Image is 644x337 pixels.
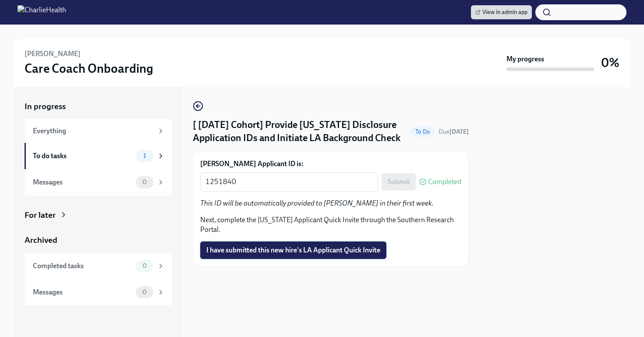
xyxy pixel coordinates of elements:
[471,5,532,19] a: View in admin app
[601,55,619,71] h3: 0%
[138,153,151,159] span: 1
[200,215,461,234] p: Next, complete the [US_STATE] Applicant Quick Invite through the Southern Research Portal.
[439,128,469,136] span: September 24th, 2025 10:00
[25,60,153,76] h3: Care Coach Onboarding
[506,54,544,64] strong: My progress
[25,234,172,246] a: Archived
[25,169,172,195] a: Messages0
[428,178,461,185] span: Completed
[25,119,172,143] a: Everything
[439,128,469,135] span: Due
[137,263,152,269] span: 0
[33,261,132,271] div: Completed tasks
[33,287,132,297] div: Messages
[200,199,434,207] em: This ID will be automatically provided to [PERSON_NAME] in their first week.
[33,126,153,136] div: Everything
[193,118,407,145] h4: [ [DATE] Cohort] Provide [US_STATE] Disclosure Application IDs and Initiate LA Background Check
[18,5,66,19] img: CharlieHealth
[25,49,81,59] h6: [PERSON_NAME]
[200,159,461,169] label: [PERSON_NAME] Applicant ID is:
[33,151,132,161] div: To do tasks
[25,209,56,221] div: For later
[206,246,380,255] span: I have submitted this new hire's LA Applicant Quick Invite
[33,177,132,187] div: Messages
[25,253,172,279] a: Completed tasks0
[137,289,152,295] span: 0
[25,279,172,305] a: Messages0
[205,177,373,187] textarea: 1251840
[475,8,527,17] span: View in admin app
[25,101,172,112] a: In progress
[200,241,386,259] button: I have submitted this new hire's LA Applicant Quick Invite
[410,128,435,135] span: To Do
[25,209,172,221] a: For later
[449,128,469,135] strong: [DATE]
[137,179,152,185] span: 0
[25,143,172,169] a: To do tasks1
